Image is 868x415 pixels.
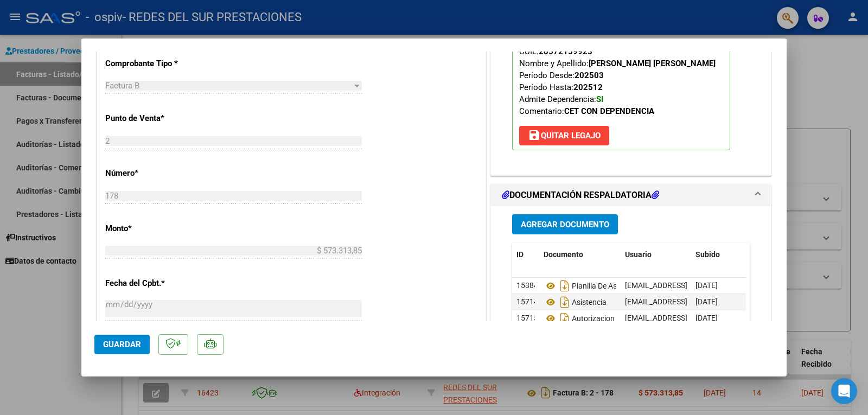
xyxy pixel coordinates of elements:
[621,243,691,266] datatable-header-cell: Usuario
[625,281,860,290] span: [EMAIL_ADDRESS][DOMAIN_NAME] - REDES DEL SUR PRESTACIONES
[596,94,603,104] strong: SI
[519,106,654,116] span: Comentario:
[558,310,572,327] i: Descargar documento
[105,222,217,235] p: Monto
[103,340,141,349] span: Guardar
[589,59,716,68] strong: [PERSON_NAME] [PERSON_NAME]
[558,277,572,295] i: Descargar documento
[519,126,609,145] button: Quitar Legajo
[516,250,524,259] span: ID
[695,281,718,290] span: [DATE]
[491,184,771,206] mat-expansion-panel-header: DOCUMENTACIÓN RESPALDATORIA
[695,314,718,322] span: [DATE]
[105,58,217,70] p: Comprobante Tipo *
[528,129,541,142] mat-icon: save
[528,131,601,141] span: Quitar Legajo
[544,298,607,307] span: Asistencia
[516,281,538,290] span: 15384
[575,71,604,80] strong: 202503
[502,189,659,202] h1: DOCUMENTACIÓN RESPALDATORIA
[695,297,718,306] span: [DATE]
[105,112,217,125] p: Punto de Venta
[105,81,139,91] span: Factura B
[521,220,609,229] span: Agregar Documento
[625,297,860,306] span: [EMAIL_ADDRESS][DOMAIN_NAME] - REDES DEL SUR PRESTACIONES
[544,250,583,259] span: Documento
[564,106,654,116] strong: CET CON DEPENDENCIA
[625,314,860,322] span: [EMAIL_ADDRESS][DOMAIN_NAME] - REDES DEL SUR PRESTACIONES
[516,297,538,306] span: 15714
[105,167,217,180] p: Número
[512,6,730,150] p: Legajo preaprobado para Período de Prestación:
[94,335,150,354] button: Guardar
[544,314,648,323] span: Autorizacion Almuerzo
[695,250,720,259] span: Subido
[558,293,572,311] i: Descargar documento
[691,243,745,266] datatable-header-cell: Subido
[516,314,538,322] span: 15715
[544,282,643,290] span: Planilla De Asistencia
[573,82,603,92] strong: 202512
[745,243,800,266] datatable-header-cell: Acción
[512,214,618,234] button: Agregar Documento
[512,243,539,266] datatable-header-cell: ID
[539,46,592,58] div: 20572159923
[105,277,217,290] p: Fecha del Cpbt.
[625,250,652,259] span: Usuario
[539,243,621,266] datatable-header-cell: Documento
[831,378,857,404] div: Open Intercom Messenger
